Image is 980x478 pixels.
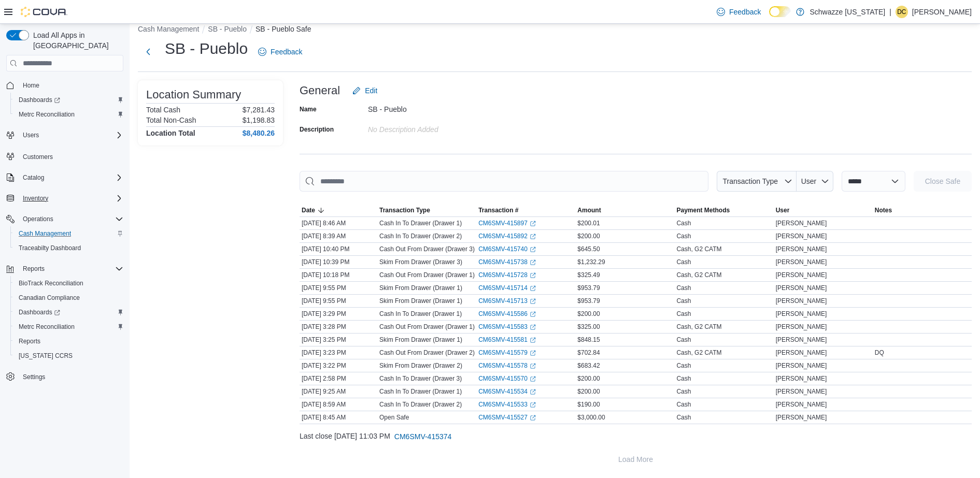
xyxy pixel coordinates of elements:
span: BioTrack Reconciliation [15,277,123,289]
span: BioTrack Reconciliation [19,279,83,287]
a: BioTrack Reconciliation [15,277,88,289]
span: Washington CCRS [15,350,123,362]
a: Settings [19,371,49,383]
button: Settings [2,369,127,384]
div: [DATE] 10:39 PM [300,256,377,268]
button: Inventory [19,192,52,205]
span: [PERSON_NAME] [776,219,827,227]
a: Cash Management [15,227,75,240]
p: Cash In To Drawer (Drawer 3) [379,374,462,383]
button: Metrc Reconciliation [10,107,127,122]
a: CM6SMV-415714External link [478,284,536,292]
button: Catalog [2,170,127,185]
button: Metrc Reconciliation [10,320,127,334]
div: [DATE] 8:46 AM [300,217,377,229]
p: Schwazze [US_STATE] [809,6,885,18]
div: Cash [676,284,691,292]
span: $848.15 [577,336,600,344]
span: $200.00 [577,374,600,383]
div: Cash [676,297,691,305]
span: $1,232.29 [577,258,605,266]
span: Metrc Reconciliation [15,321,123,333]
span: Settings [19,370,123,383]
button: Home [2,78,127,93]
p: Cash In To Drawer (Drawer 1) [379,387,462,396]
button: Canadian Compliance [10,291,127,305]
span: $3,000.00 [577,413,605,422]
a: CM6SMV-415534External link [478,387,536,396]
h3: Location Summary [146,89,241,101]
button: Reports [19,263,49,275]
div: [DATE] 8:45 AM [300,411,377,424]
p: Skim From Drawer (Drawer 1) [379,336,462,344]
span: Metrc Reconciliation [15,108,123,121]
span: Users [19,129,123,141]
span: Inventory [23,194,48,202]
span: [PERSON_NAME] [776,413,827,422]
a: CM6SMV-415740External link [478,245,536,253]
span: Reports [23,265,45,273]
div: No Description added [368,121,507,134]
a: CM6SMV-415728External link [478,271,536,279]
div: Cash [676,387,691,396]
input: This is a search bar. As you type, the results lower in the page will automatically filter. [300,171,708,192]
span: Load More [618,454,653,465]
button: Cash Management [10,226,127,241]
span: Canadian Compliance [19,294,80,302]
svg: External link [530,402,536,408]
svg: External link [530,259,536,266]
button: Traceabilty Dashboard [10,241,127,255]
p: $1,198.83 [243,116,275,124]
span: $702.84 [577,349,600,357]
h6: Total Cash [146,106,180,114]
span: $953.79 [577,284,600,292]
span: Load All Apps in [GEOGRAPHIC_DATA] [29,30,123,51]
button: Operations [2,212,127,226]
div: Cash [676,258,691,266]
span: [PERSON_NAME] [776,310,827,318]
span: User [776,206,790,214]
div: Last close [DATE] 11:03 PM [300,426,972,447]
span: Traceabilty Dashboard [15,242,123,254]
span: Feedback [729,7,761,17]
a: CM6SMV-415570External link [478,374,536,383]
span: Customers [19,150,123,163]
div: Cash [676,413,691,422]
svg: External link [530,415,536,421]
p: Cash In To Drawer (Drawer 2) [379,400,462,409]
button: Users [19,129,43,141]
p: Cash Out From Drawer (Drawer 2) [379,349,475,357]
button: Reports [10,334,127,349]
svg: External link [530,389,536,395]
div: Cash [676,400,691,409]
button: Cash Management [138,25,199,33]
svg: External link [530,247,536,253]
a: Traceabilty Dashboard [15,242,85,254]
span: Metrc Reconciliation [19,323,75,331]
div: [DATE] 3:25 PM [300,334,377,346]
p: Skim From Drawer (Drawer 1) [379,284,462,292]
h4: $8,480.26 [243,129,275,137]
a: CM6SMV-415581External link [478,336,536,344]
a: Dashboards [15,94,64,106]
button: Load More [300,449,972,470]
a: Canadian Compliance [15,292,84,304]
button: Operations [19,213,58,225]
a: Reports [15,335,45,347]
a: CM6SMV-415527External link [478,413,536,422]
input: Dark Mode [769,6,791,17]
button: Reports [2,262,127,276]
div: Cash, G2 CATM [676,323,721,331]
button: BioTrack Reconciliation [10,276,127,291]
span: [PERSON_NAME] [776,361,827,370]
span: [PERSON_NAME] [776,349,827,357]
span: Dashboards [15,306,123,318]
span: [PERSON_NAME] [776,232,827,240]
div: [DATE] 3:22 PM [300,359,377,372]
div: [DATE] 10:18 PM [300,269,377,281]
div: [DATE] 9:25 AM [300,385,377,398]
a: Feedback [713,2,765,22]
a: CM6SMV-415578External link [478,361,536,370]
a: [US_STATE] CCRS [15,350,77,362]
